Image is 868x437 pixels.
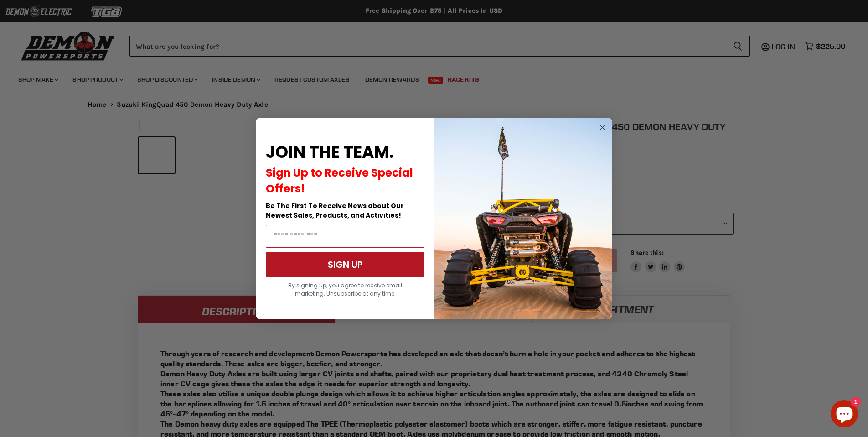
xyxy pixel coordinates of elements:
button: Close dialog [597,122,608,133]
img: a9095488-b6e7-41ba-879d-588abfab540b.jpeg [434,118,612,319]
span: Be The First To Receive News about Our Newest Sales, Products, and Activities! [266,201,404,220]
span: JOIN THE TEAM. [266,140,393,164]
span: By signing up, you agree to receive email marketing. Unsubscribe at any time. [288,281,402,297]
span: Sign Up to Receive Special Offers! [266,165,413,196]
button: SIGN UP [266,252,424,277]
input: Email Address [266,225,424,248]
inbox-online-store-chat: Shopify online store chat [828,400,861,430]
